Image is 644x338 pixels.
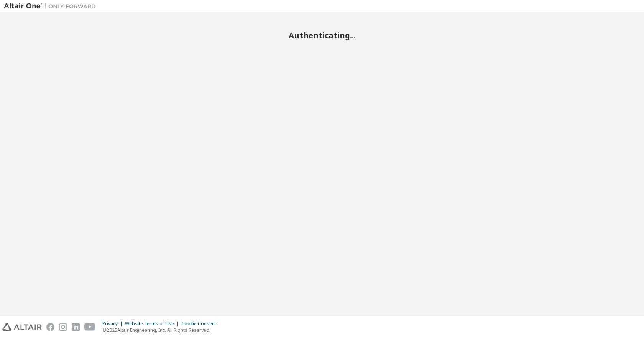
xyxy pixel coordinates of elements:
[102,321,125,327] div: Privacy
[4,30,640,40] h2: Authenticating...
[46,323,54,331] img: facebook.svg
[102,327,221,333] p: © 2025 Altair Engineering, Inc. All Rights Reserved.
[84,323,95,331] img: youtube.svg
[72,323,80,331] img: linkedin.svg
[4,2,100,10] img: Altair One
[181,321,221,327] div: Cookie Consent
[125,321,181,327] div: Website Terms of Use
[2,323,42,331] img: altair_logo.svg
[59,323,67,331] img: instagram.svg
